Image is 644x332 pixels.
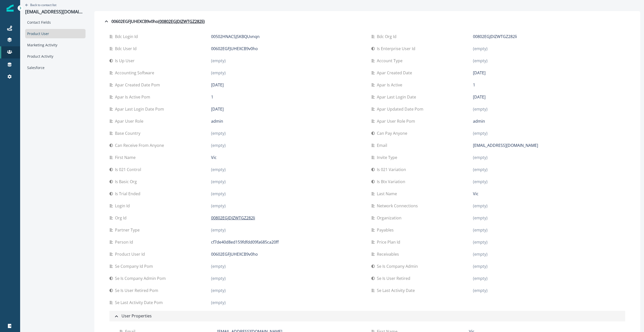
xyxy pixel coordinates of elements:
div: 00602EGFJUHEXCB9v0ho [103,18,205,24]
p: (empty) [473,227,488,233]
p: Apar is active pom [115,94,152,100]
p: Can pay anyone [377,130,409,136]
img: Inflection [7,5,14,12]
p: First name [115,154,138,160]
p: Vic [211,154,217,160]
p: ( [158,18,159,24]
p: ) [204,18,205,24]
p: Apar created date [377,70,414,76]
p: (empty) [211,203,226,209]
p: (empty) [211,287,226,293]
p: (empty) [211,227,226,233]
p: is enterprise user id [377,46,417,52]
p: bdc user id [115,46,139,52]
div: Marketing Activity [25,40,86,50]
p: (empty) [473,106,488,112]
button: Go back [25,3,56,7]
p: Is 021 control [115,167,143,173]
p: (empty) [211,58,226,64]
p: Vic [473,191,478,197]
p: Receivables [377,251,401,257]
p: (empty) [473,179,488,185]
p: [DATE] [473,70,486,76]
p: Is trial ended [115,191,142,197]
p: Network connections [377,203,420,209]
p: Se is company admin [377,263,420,269]
p: Se is user retired [377,275,412,281]
p: (empty) [473,46,488,52]
p: Login id [115,203,132,209]
p: Apar updated date pom [377,106,425,112]
p: Person id [115,239,135,245]
p: [EMAIL_ADDRESS][DOMAIN_NAME] [473,142,538,148]
p: 00802EGJDIZWTGZ282li [211,215,255,221]
p: 00602EGFJUHEXCB9v0ho [211,46,258,52]
p: Org id [115,215,129,221]
p: Last name [377,191,399,197]
p: 00602EGFJUHEXCB9v0ho [211,251,258,257]
p: Se is company admin pom [115,275,168,281]
button: 00602EGFJUHEXCB9v0ho(00802EGJDIZWTGZ282li) [99,16,635,26]
p: (empty) [473,167,488,173]
p: Price plan id [377,239,402,245]
u: 00802EGJDIZWTGZ282li [159,18,204,24]
p: (empty) [473,239,488,245]
p: (empty) [473,251,488,257]
p: [DATE] [473,94,486,100]
p: Se last activity date [377,287,417,293]
p: Apar is active [377,82,404,88]
p: Payables [377,227,396,233]
p: Accounting software [115,70,156,76]
p: admin [211,118,223,124]
p: (empty) [211,130,226,136]
div: User Properties [113,313,152,319]
p: (empty) [211,300,226,306]
p: Organization [377,215,404,221]
p: (empty) [211,275,226,281]
p: (empty) [211,167,226,173]
p: Is btx variation [377,179,407,185]
p: Product user id [115,251,147,257]
div: Contact Fields [25,18,86,27]
button: User Properties [109,311,625,321]
p: [DATE] [211,82,224,88]
p: (empty) [211,142,226,148]
p: 00802EGJDIZWTGZ282li [473,34,517,40]
p: Back to contact list [30,3,56,7]
p: (empty) [473,203,488,209]
p: 00502HNACSJSKBQUvnqn [211,34,260,40]
p: cf7de40d8ed159fdfdd09fa685ca20ff [211,239,279,245]
p: (empty) [473,287,488,293]
p: Apar created date pom [115,82,162,88]
p: (empty) [211,191,226,197]
p: Apar user role [115,118,145,124]
p: Partner type [115,227,142,233]
p: Account type [377,58,405,64]
p: (empty) [473,58,488,64]
p: Se is user retired pom [115,287,160,293]
p: Base country [115,130,142,136]
p: Se company id pom [115,263,155,269]
p: (empty) [473,275,488,281]
p: Can receive from anyone [115,142,166,148]
p: Is basic org [115,179,139,185]
div: Product User [25,29,86,38]
p: Email [377,142,389,148]
p: (empty) [473,154,488,160]
p: Apar last login date [377,94,418,100]
p: (empty) [211,263,226,269]
p: admin [473,118,485,124]
p: 1 [473,82,475,88]
p: bdc org id [377,34,398,40]
p: [DATE] [211,106,224,112]
p: [EMAIL_ADDRESS][DOMAIN_NAME] [25,9,86,15]
p: Apar user role pom [377,118,417,124]
p: (empty) [211,179,226,185]
p: (empty) [473,263,488,269]
p: Apar last login date pom [115,106,166,112]
p: (empty) [473,215,488,221]
p: (empty) [211,70,226,76]
p: 1 [211,94,213,100]
p: (empty) [473,130,488,136]
div: Salesforce [25,63,86,72]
